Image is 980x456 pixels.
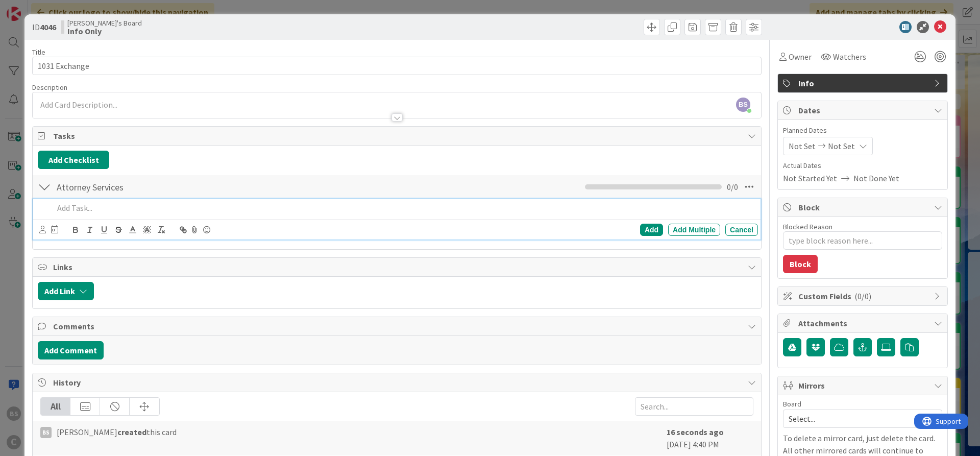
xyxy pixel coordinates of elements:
span: Description [32,83,67,92]
span: Dates [798,104,929,116]
b: 4046 [40,22,56,32]
span: Mirrors [798,379,929,392]
div: Cancel [725,224,758,236]
span: Support [21,2,46,14]
span: [PERSON_NAME]'s Board [67,19,142,27]
span: Board [783,400,801,407]
span: Links [53,261,743,273]
span: History [53,376,743,389]
b: created [117,427,146,437]
div: Add Multiple [668,224,720,236]
span: Block [798,201,929,213]
button: Add Comment [38,341,104,359]
span: Owner [789,51,812,63]
span: Select... [789,412,919,426]
input: Search... [635,397,753,416]
div: All [41,398,70,415]
span: Attachments [798,317,929,329]
b: 16 seconds ago [667,427,724,437]
span: Custom Fields [798,290,929,302]
div: [DATE] 4:40 PM [667,426,753,450]
span: Watchers [833,51,866,63]
span: Not Set [828,140,855,152]
button: Block [783,255,818,273]
span: 0 / 0 [727,181,738,193]
label: Title [32,47,45,57]
span: ID [32,21,56,33]
span: Not Started Yet [783,172,837,184]
input: Add Checklist... [53,178,283,196]
span: Info [798,77,929,89]
span: BS [736,98,750,112]
span: Actual Dates [783,160,942,171]
b: Info Only [67,27,142,35]
div: BS [40,427,52,438]
label: Blocked Reason [783,222,832,231]
span: Not Set [789,140,816,152]
span: [PERSON_NAME] this card [57,426,177,438]
button: Add Link [38,282,94,300]
div: Add [640,224,663,236]
button: Add Checklist [38,151,109,169]
span: Tasks [53,130,743,142]
span: Not Done Yet [853,172,899,184]
span: ( 0/0 ) [854,291,871,301]
span: Planned Dates [783,125,942,136]
input: type card name here... [32,57,762,75]
span: Comments [53,320,743,332]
